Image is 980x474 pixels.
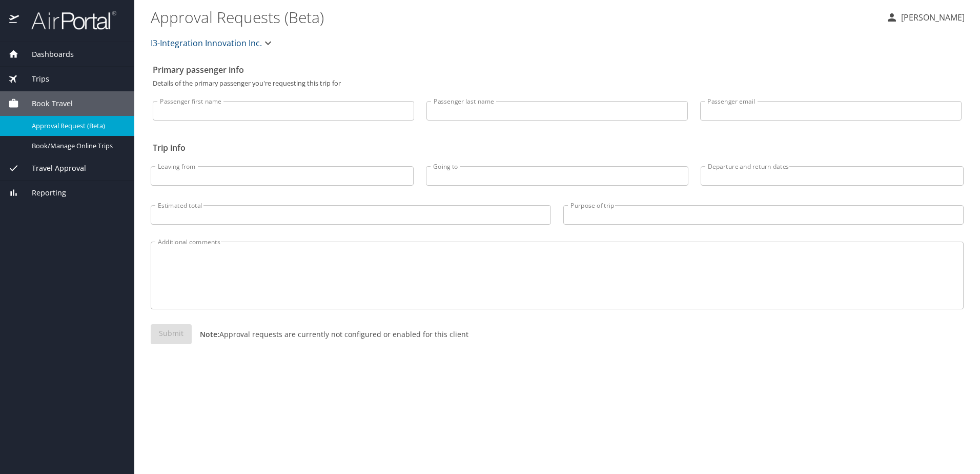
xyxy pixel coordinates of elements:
span: Reporting [19,187,66,199]
img: icon-airportal.png [9,10,20,30]
p: Details of the primary passenger you're requesting this trip for [153,80,962,87]
span: Travel Approval [19,163,86,174]
button: [PERSON_NAME] [882,8,969,27]
p: Approval requests are currently not configured or enabled for this client [192,329,468,340]
span: Approval Request (Beta) [32,121,122,131]
button: I3-Integration Innovation Inc. [147,33,278,53]
span: I3-Integration Innovation Inc. [151,36,262,50]
h2: Trip info [153,140,962,156]
img: airportal-logo.png [20,10,116,30]
span: Book Travel [19,98,73,109]
span: Trips [19,73,49,85]
h2: Primary passenger info [153,62,962,78]
span: Dashboards [19,49,74,60]
span: Book/Manage Online Trips [32,141,122,151]
p: [PERSON_NAME] [898,11,965,24]
strong: Note: [200,329,219,339]
h1: Approval Requests (Beta) [151,1,877,33]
